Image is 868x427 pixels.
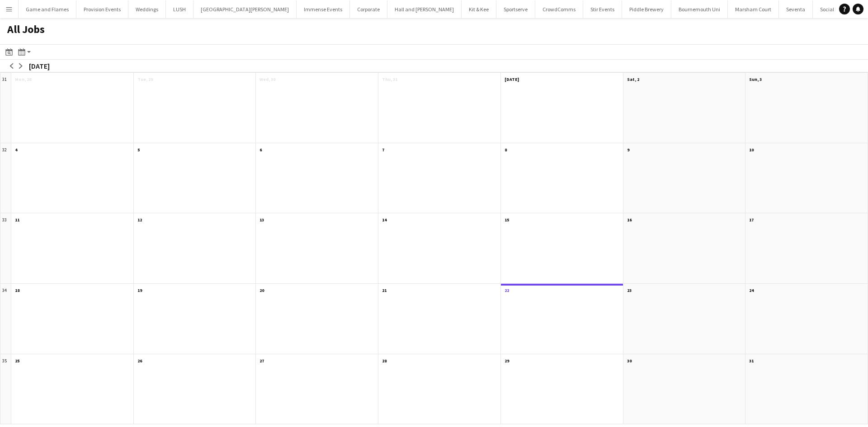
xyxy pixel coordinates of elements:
span: 24 [749,287,754,293]
button: CrowdComms [535,0,583,18]
button: Corporate [350,0,387,18]
span: 14 [382,217,387,223]
button: Stir Events [583,0,622,18]
span: 28 [382,358,387,364]
span: 8 [505,147,507,153]
button: Social Events [813,0,858,18]
span: Wed, 30 [259,76,275,82]
span: 31 [749,358,754,364]
span: 9 [627,147,629,153]
div: 31 [0,73,11,143]
span: 15 [505,217,509,223]
button: Game and Flames [19,0,76,18]
span: Thu, 31 [382,76,397,82]
button: [GEOGRAPHIC_DATA][PERSON_NAME] [193,0,297,18]
div: [DATE] [29,61,50,70]
span: 11 [15,217,19,223]
button: Weddings [128,0,166,18]
button: Seventa [779,0,813,18]
button: Provision Events [76,0,128,18]
span: 7 [382,147,384,153]
button: Marsham Court [728,0,779,18]
button: Sportserve [496,0,535,18]
span: 10 [749,147,754,153]
span: 23 [627,287,632,293]
span: Sun, 3 [749,76,762,82]
button: Hall and [PERSON_NAME] [387,0,462,18]
div: 34 [0,284,11,354]
span: 21 [382,287,387,293]
div: 33 [0,213,11,284]
button: Immense Events [297,0,350,18]
span: 13 [259,217,264,223]
span: 16 [627,217,632,223]
span: 26 [137,358,142,364]
span: 12 [137,217,142,223]
button: Kit & Kee [462,0,496,18]
button: Bournemouth Uni [671,0,728,18]
span: [DATE] [505,76,519,82]
span: 17 [749,217,754,223]
span: 30 [627,358,632,364]
span: 29 [505,358,509,364]
span: 19 [137,287,142,293]
span: 4 [15,147,17,153]
span: Tue, 29 [137,76,153,82]
button: Piddle Brewery [622,0,671,18]
span: 25 [15,358,19,364]
span: 20 [259,287,264,293]
span: 6 [259,147,262,153]
span: Sat, 2 [627,76,639,82]
span: 22 [505,287,509,293]
button: LUSH [166,0,193,18]
div: 35 [0,354,11,425]
span: Mon, 28 [15,76,31,82]
span: 27 [259,358,264,364]
span: 5 [137,147,140,153]
span: 18 [15,287,19,293]
div: 32 [0,143,11,214]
